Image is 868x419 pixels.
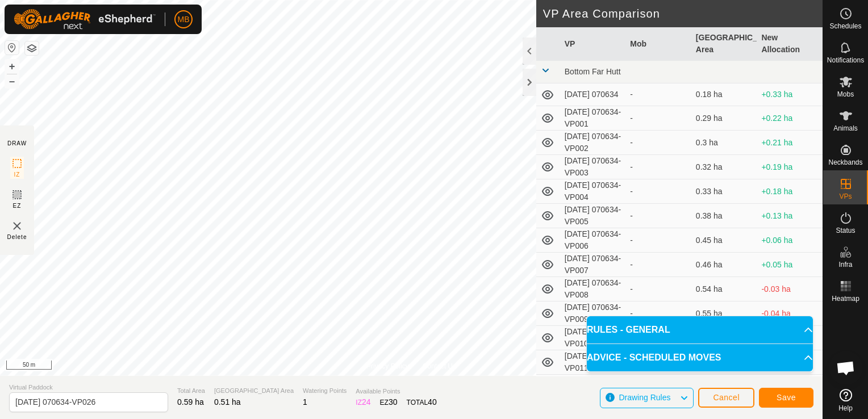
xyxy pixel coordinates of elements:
[619,393,670,402] span: Drawing Rules
[691,179,757,204] td: 0.33 ha
[362,397,371,407] span: 24
[214,386,294,396] span: [GEOGRAPHIC_DATA] Area
[757,179,823,204] td: +0.18 ha
[560,179,626,204] td: [DATE] 070634-VP004
[630,283,687,295] div: -
[587,344,813,371] p-accordion-header: ADVICE - SCHEDULED MOVES
[7,233,27,241] span: Delete
[829,351,863,385] div: Open chat
[560,83,626,106] td: [DATE] 070634
[14,170,20,179] span: IZ
[356,387,436,396] span: Available Points
[560,301,626,326] td: [DATE] 070634-VP009
[833,125,858,132] span: Animals
[630,137,687,149] div: -
[5,41,19,55] button: Reset Map
[5,60,19,73] button: +
[691,228,757,253] td: 0.45 ha
[625,27,691,61] th: Mob
[178,14,190,26] span: MB
[560,106,626,131] td: [DATE] 070634-VP001
[691,204,757,228] td: 0.38 ha
[698,388,754,408] button: Cancel
[630,161,687,173] div: -
[757,155,823,179] td: +0.19 ha
[303,386,347,396] span: Watering Points
[757,301,823,326] td: -0.04 ha
[691,83,757,106] td: 0.18 ha
[10,219,24,233] img: VP
[691,277,757,301] td: 0.54 ha
[827,57,864,64] span: Notifications
[838,405,853,412] span: Help
[560,228,626,253] td: [DATE] 070634-VP006
[757,375,823,399] td: +0.07 ha
[177,386,205,396] span: Total Area
[757,277,823,301] td: -0.03 ha
[691,155,757,179] td: 0.32 ha
[837,91,854,98] span: Mobs
[757,228,823,253] td: +0.06 ha
[691,131,757,155] td: 0.3 ha
[691,106,757,131] td: 0.29 ha
[757,106,823,131] td: +0.22 ha
[389,397,398,407] span: 30
[759,388,813,408] button: Save
[828,159,862,166] span: Neckbands
[560,350,626,375] td: [DATE] 070634-VP011
[428,397,437,407] span: 40
[832,295,859,302] span: Heatmap
[630,186,687,198] div: -
[757,131,823,155] td: +0.21 ha
[543,7,823,20] h2: VP Area Comparison
[356,396,370,408] div: IZ
[777,393,796,402] span: Save
[565,67,621,76] span: Bottom Far Hutt
[630,112,687,124] div: -
[836,227,855,234] span: Status
[757,83,823,106] td: +0.33 ha
[5,74,19,88] button: –
[214,397,241,407] span: 0.51 ha
[587,316,813,343] p-accordion-header: RULES - GENERAL
[560,155,626,179] td: [DATE] 070634-VP003
[630,259,687,271] div: -
[303,397,307,407] span: 1
[560,131,626,155] td: [DATE] 070634-VP002
[757,27,823,61] th: New Allocation
[587,323,670,337] span: RULES - GENERAL
[25,41,39,55] button: Map Layers
[560,375,626,399] td: [DATE] 070634-VP012
[587,351,721,364] span: ADVICE - SCHEDULED MOVES
[560,277,626,301] td: [DATE] 070634-VP008
[839,193,852,200] span: VPs
[691,253,757,277] td: 0.46 ha
[691,301,757,326] td: 0.55 ha
[691,375,757,399] td: 0.44 ha
[630,308,687,320] div: -
[757,204,823,228] td: +0.13 ha
[560,27,626,61] th: VP
[560,204,626,228] td: [DATE] 070634-VP005
[560,253,626,277] td: [DATE] 070634-VP007
[366,361,409,371] a: Privacy Policy
[823,384,868,416] a: Help
[630,89,687,100] div: -
[177,397,204,407] span: 0.59 ha
[380,396,398,408] div: EZ
[407,396,437,408] div: TOTAL
[9,383,168,392] span: Virtual Paddock
[757,253,823,277] td: +0.05 ha
[14,9,156,30] img: Gallagher Logo
[423,361,456,371] a: Contact Us
[630,210,687,222] div: -
[691,27,757,61] th: [GEOGRAPHIC_DATA] Area
[829,23,861,30] span: Schedules
[838,261,852,268] span: Infra
[13,202,22,210] span: EZ
[630,234,687,246] div: -
[560,326,626,350] td: [DATE] 070634-VP010
[713,393,740,402] span: Cancel
[7,139,27,148] div: DRAW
